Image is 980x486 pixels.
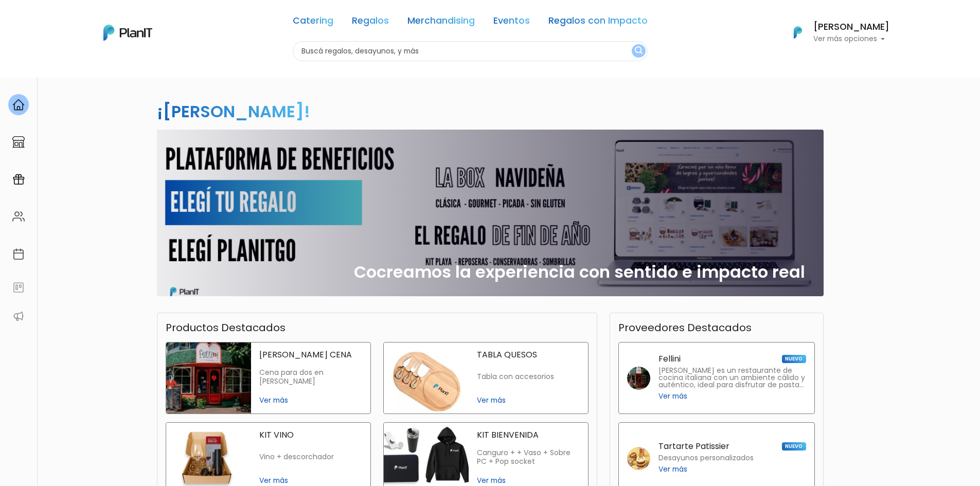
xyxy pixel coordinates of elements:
p: KIT VINO [259,431,362,439]
img: PlanIt Logo [787,21,809,44]
img: fellini cena [166,343,251,413]
a: Regalos con Impacto [548,16,648,29]
img: marketplace-4ceaa7011d94191e9ded77b95e3339b90024bf715f7c57f8cf31f2d8c509eaba.svg [12,136,25,148]
p: [PERSON_NAME] es un restaurante de cocina italiana con un ambiente cálido y auténtico, ideal para... [658,367,806,389]
img: people-662611757002400ad9ed0e3c099ab2801c6687ba6c219adb57efc949bc21e19d.svg [12,210,25,223]
img: feedback-78b5a0c8f98aac82b08bfc38622c3050aee476f2c9584af64705fc4e61158814.svg [12,281,25,294]
a: fellini cena [PERSON_NAME] CENA Cena para dos en [PERSON_NAME] Ver más [166,342,371,414]
img: campaigns-02234683943229c281be62815700db0a1741e53638e28bf9629b52c665b00959.svg [12,173,25,186]
img: tartarte patissier [627,447,650,470]
h2: ¡[PERSON_NAME]! [157,100,310,123]
p: Fellini [658,355,681,363]
span: Ver más [477,475,580,486]
p: Ver más opciones [813,35,889,43]
a: Catering [293,16,333,29]
span: NUEVO [782,442,806,451]
p: TABLA QUESOS [477,351,580,359]
span: Ver más [658,464,687,475]
span: NUEVO [782,355,806,363]
a: Eventos [493,16,530,29]
a: Fellini NUEVO [PERSON_NAME] es un restaurante de cocina italiana con un ambiente cálido y auténti... [618,342,815,414]
p: Canguro + + Vaso + Sobre PC + Pop socket [477,448,580,466]
img: PlanIt Logo [103,25,152,41]
p: [PERSON_NAME] CENA [259,351,362,359]
h2: Cocreamos la experiencia con sentido e impacto real [354,262,805,282]
p: Tartarte Patissier [658,442,729,451]
p: Cena para dos en [PERSON_NAME] [259,368,362,386]
img: partners-52edf745621dab592f3b2c58e3bca9d71375a7ef29c3b500c9f145b62cc070d4.svg [12,310,25,322]
h3: Proveedores Destacados [618,321,752,334]
span: Ver más [259,395,362,406]
img: calendar-87d922413cdce8b2cf7b7f5f62616a5cf9e4887200fb71536465627b3292af00.svg [12,248,25,260]
button: PlanIt Logo [PERSON_NAME] Ver más opciones [780,19,889,46]
img: home-e721727adea9d79c4d83392d1f703f7f8bce08238fde08b1acbfd93340b81755.svg [12,99,25,111]
span: Ver más [477,395,580,406]
h6: [PERSON_NAME] [813,23,889,32]
a: Merchandising [407,16,475,29]
p: Tabla con accesorios [477,372,580,381]
h3: Productos Destacados [166,321,286,334]
p: Desayunos personalizados [658,455,754,462]
p: KIT BIENVENIDA [477,431,580,439]
a: Regalos [352,16,389,29]
span: Ver más [658,391,687,402]
input: Buscá regalos, desayunos, y más [293,41,648,61]
img: tabla quesos [384,343,469,413]
img: search_button-432b6d5273f82d61273b3651a40e1bd1b912527efae98b1b7a1b2c0702e16a8d.svg [635,46,643,56]
span: Ver más [259,475,362,486]
p: Vino + descorchador [259,453,362,461]
img: fellini [627,367,650,390]
a: tabla quesos TABLA QUESOS Tabla con accesorios Ver más [383,342,589,414]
